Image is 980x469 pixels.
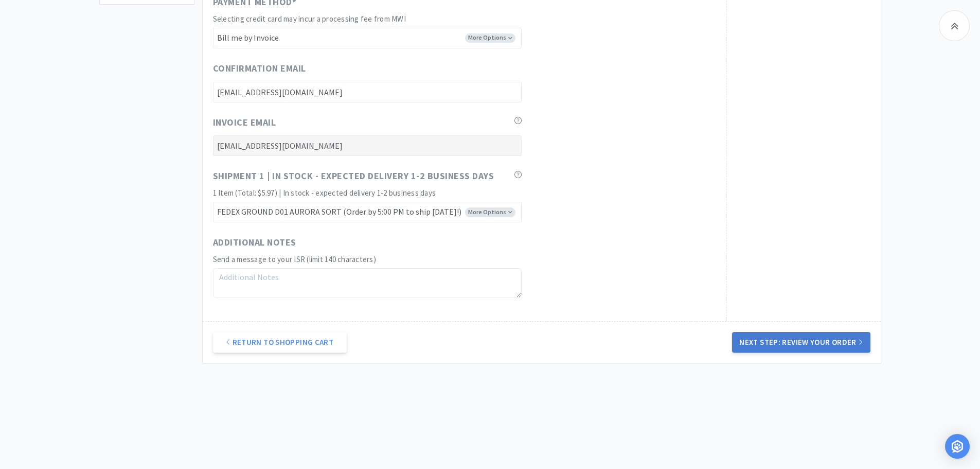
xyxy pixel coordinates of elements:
span: Send a message to your ISR (limit 140 characters) [213,254,376,264]
div: Open Intercom Messenger [945,434,970,459]
span: Confirmation Email [213,61,306,76]
span: Additional Notes [213,235,296,250]
a: Return to Shopping Cart [213,332,347,353]
input: Confirmation Email [213,82,522,102]
span: Selecting credit card may incur a processing fee from MWI [213,14,406,24]
span: 1 Item (Total: $5.97) | In stock - expected delivery 1-2 business days [213,188,436,198]
input: Invoice Email [213,135,522,156]
span: Shipment 1 | In stock - expected delivery 1-2 business days [213,169,494,184]
span: Invoice Email [213,115,276,130]
button: Next Step: Review Your Order [732,332,870,353]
